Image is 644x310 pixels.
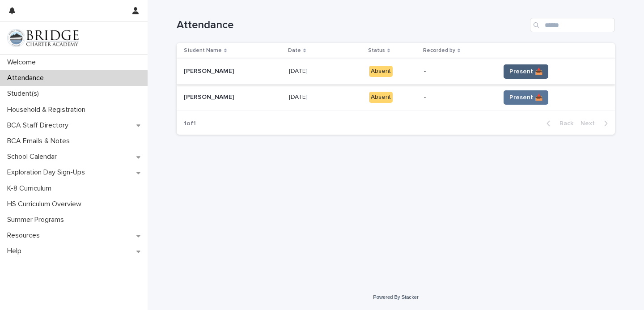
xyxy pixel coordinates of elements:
button: Next [577,119,615,127]
span: Present 📥 [509,67,542,76]
span: Next [580,120,600,127]
img: V1C1m3IdTEidaUdm9Hs0 [7,29,79,47]
p: [DATE] [289,92,309,101]
p: 1 of 1 [177,113,203,135]
p: Student Name [184,46,222,55]
p: [PERSON_NAME] [184,66,236,75]
p: Attendance [4,74,51,82]
h1: Attendance [177,19,526,32]
div: Absent [369,92,393,103]
p: [PERSON_NAME] [184,92,236,101]
p: K-8 Curriculum [4,184,59,193]
tr: [PERSON_NAME][PERSON_NAME] [DATE][DATE] Absent-Present 📥 [177,59,615,85]
tr: [PERSON_NAME][PERSON_NAME] [DATE][DATE] Absent-Present 📥 [177,85,615,110]
p: Recorded by [423,46,455,55]
p: BCA Staff Directory [4,121,76,130]
button: Present 📥 [504,90,548,105]
p: - [424,68,493,75]
p: Household & Registration [4,106,93,114]
p: Student(s) [4,89,46,98]
p: Exploration Day Sign-Ups [4,168,92,177]
p: HS Curriculum Overview [4,200,89,208]
span: Back [554,120,573,127]
p: School Calendar [4,153,64,161]
p: Status [368,46,385,55]
p: Help [4,247,29,255]
p: BCA Emails & Notes [4,137,77,145]
p: - [424,93,493,101]
button: Present 📥 [504,64,548,79]
input: Search [530,18,615,32]
p: Summer Programs [4,216,71,224]
button: Back [539,119,577,127]
p: [DATE] [289,66,309,75]
div: Absent [369,66,393,77]
span: Present 📥 [509,93,542,102]
p: Welcome [4,58,43,67]
p: Date [288,46,301,55]
p: Resources [4,231,47,240]
a: Powered By Stacker [373,294,418,300]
